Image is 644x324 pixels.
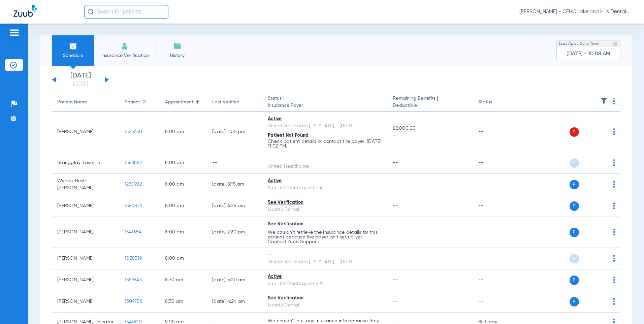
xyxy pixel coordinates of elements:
[268,199,382,206] div: See Verification
[173,42,182,50] img: History
[207,174,262,195] td: [DATE] 5:15 AM
[570,254,579,263] span: P
[473,174,518,195] td: --
[52,174,119,195] td: Wynda Best-[PERSON_NAME]
[601,98,607,104] img: filter.svg
[212,99,257,106] div: Last Verified
[99,52,151,59] span: Insurance Verification
[393,299,398,304] span: --
[160,248,207,269] td: 8:00 AM
[207,152,262,174] td: --
[268,302,382,309] div: Liberty Dental
[160,269,207,291] td: 8:30 AM
[13,5,37,17] img: Zuub Logo
[393,256,398,261] span: --
[570,127,579,137] span: P
[613,128,615,135] img: group-dot-blue.svg
[393,203,398,208] span: --
[125,160,142,165] span: 1368887
[88,9,94,15] img: Search Icon
[613,98,615,104] img: group-dot-blue.svg
[393,132,467,139] span: --
[473,195,518,217] td: --
[165,99,201,106] div: Appointment
[613,41,618,46] img: last sync help info
[268,156,382,163] div: --
[207,217,262,248] td: [DATE] 2:20 PM
[387,93,473,112] th: Remaining Benefits |
[57,99,87,106] div: Patient Name
[570,228,579,237] span: P
[268,252,382,259] div: --
[160,174,207,195] td: 8:00 AM
[52,248,119,269] td: [PERSON_NAME]
[268,259,382,266] div: UnitedHealthcare [US_STATE] - (HUB)
[473,217,518,248] td: --
[559,40,600,47] span: Last Appt. Sync Time:
[268,123,382,130] div: UnitedHealthcare [US_STATE] - (HUB)
[268,116,382,123] div: Active
[161,52,193,59] span: History
[125,299,142,304] span: 1309758
[268,221,382,228] div: See Verification
[207,291,262,313] td: [DATE] 4:24 AM
[52,217,119,248] td: [PERSON_NAME]
[125,99,146,106] div: Patient ID
[473,248,518,269] td: --
[125,203,142,208] span: 1360879
[393,125,467,132] span: $2,000.00
[207,248,262,269] td: --
[268,230,382,244] p: We couldn’t retrieve the insurance details for this patient because the payer isn’t set up yet. C...
[268,139,382,149] p: Check patient details or contact the payer. [DATE] 11:02 PM.
[165,99,193,106] div: Appointment
[473,93,518,112] th: Status
[268,206,382,213] div: Liberty Dental
[613,159,615,166] img: group-dot-blue.svg
[613,202,615,209] img: group-dot-blue.svg
[473,269,518,291] td: --
[160,217,207,248] td: 8:00 AM
[268,273,382,280] div: Active
[473,152,518,174] td: --
[52,195,119,217] td: [PERSON_NAME]
[613,277,615,283] img: group-dot-blue.svg
[52,152,119,174] td: Stangglay Taverne
[610,292,644,324] iframe: Chat Widget
[60,80,101,87] a: [DATE]
[268,177,382,185] div: Active
[52,112,119,152] td: [PERSON_NAME]
[207,269,262,291] td: [DATE] 5:20 AM
[121,42,129,50] img: Manual Insurance Verification
[268,185,382,192] div: Sun Life/Dentaquest - AI
[570,276,579,285] span: P
[268,280,382,287] div: Sun Life/Dentaquest - AI
[393,102,467,109] span: Deductible
[160,152,207,174] td: 8:00 AM
[207,195,262,217] td: [DATE] 4:24 AM
[268,102,382,109] span: Insurance Payer
[393,278,398,282] span: --
[125,278,142,282] span: 1359643
[519,8,631,15] span: [PERSON_NAME] - CFHC Lakeland Hills Dental
[160,195,207,217] td: 8:00 AM
[60,72,101,87] li: [DATE]
[473,291,518,313] td: --
[207,112,262,152] td: [DATE] 2:05 PM
[570,158,579,168] span: P
[613,229,615,235] img: group-dot-blue.svg
[9,29,20,37] img: hamburger-icon
[393,182,398,187] span: --
[567,51,610,57] span: [DATE] - 10:08 AM
[125,182,142,187] span: 1230922
[570,180,579,189] span: P
[268,295,382,302] div: See Verification
[393,160,398,165] span: --
[52,269,119,291] td: [PERSON_NAME]
[57,99,114,106] div: Patient Name
[160,291,207,313] td: 8:30 AM
[262,93,387,112] th: Status |
[160,112,207,152] td: 8:00 AM
[125,99,154,106] div: Patient ID
[268,133,309,138] span: Patient Not Found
